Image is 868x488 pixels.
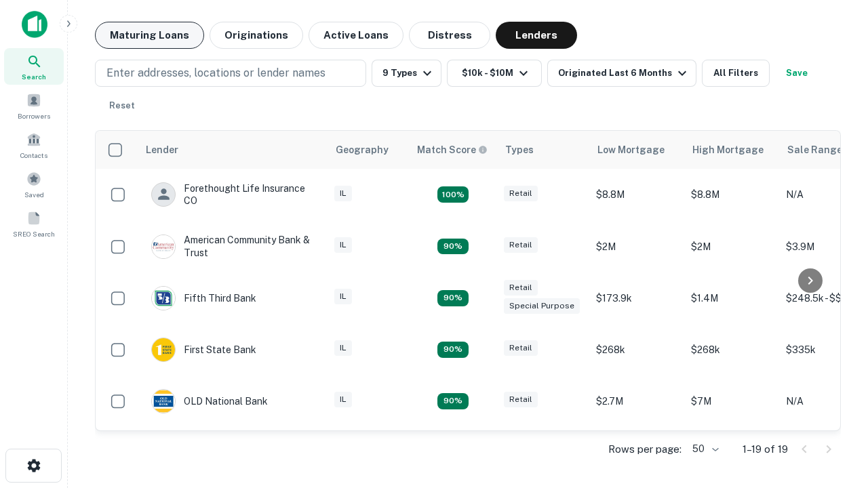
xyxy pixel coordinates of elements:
button: Maturing Loans [95,22,204,49]
div: Retail [504,392,538,407]
div: IL [334,289,352,304]
button: Originations [210,22,303,49]
td: $4.2M [684,427,779,479]
div: Retail [504,280,538,296]
p: Enter addresses, locations or lender names [106,65,325,81]
th: Geography [328,131,409,169]
div: Matching Properties: 2, hasApolloMatch: undefined [437,290,469,306]
div: Matching Properties: 2, hasApolloMatch: undefined [437,239,469,255]
img: picture [152,338,175,361]
td: $268k [589,324,684,375]
img: picture [152,287,175,310]
td: $8.8M [684,169,779,220]
td: $1.4M [684,272,779,324]
th: Capitalize uses an advanced AI algorithm to match your search with the best lender. The match sco... [409,131,497,169]
img: picture [152,390,175,413]
td: $8.8M [589,169,684,220]
div: IL [334,392,352,407]
img: picture [152,235,175,258]
div: Matching Properties: 2, hasApolloMatch: undefined [437,342,469,358]
div: Geography [336,142,389,158]
td: $2.7M [589,375,684,427]
div: Matching Properties: 2, hasApolloMatch: undefined [437,393,469,409]
button: Distress [409,22,490,49]
p: 1–19 of 19 [743,441,788,457]
div: Special Purpose [504,298,580,314]
div: IL [334,186,352,201]
a: Borrowers [4,87,64,124]
div: IL [334,340,352,356]
div: Matching Properties: 4, hasApolloMatch: undefined [437,186,469,203]
div: American Community Bank & Trust [151,234,314,258]
div: IL [334,237,352,253]
iframe: Chat Widget [800,380,868,445]
p: Rows per page: [608,441,682,457]
span: Saved [24,189,44,200]
button: Originated Last 6 Months [547,60,696,87]
div: Fifth Third Bank [151,286,256,310]
td: $268k [684,324,779,375]
div: Lender [146,142,178,158]
div: High Mortgage [692,142,764,158]
div: 50 [687,439,721,459]
td: $2M [684,220,779,272]
div: Forethought Life Insurance CO [151,182,314,207]
a: Contacts [4,127,64,163]
span: Search [22,71,46,82]
button: 9 Types [372,60,441,87]
button: Lenders [496,22,577,49]
td: $2M [589,220,684,272]
div: Types [505,142,534,158]
button: Enter addresses, locations or lender names [95,60,366,87]
td: $7M [684,375,779,427]
td: $173.9k [589,272,684,324]
div: Sale Range [787,142,842,158]
div: Retail [504,186,538,201]
td: $4.2M [589,427,684,479]
div: Low Mortgage [597,142,665,158]
button: Active Loans [309,22,403,49]
th: Low Mortgage [589,131,684,169]
div: Capitalize uses an advanced AI algorithm to match your search with the best lender. The match sco... [417,142,488,157]
a: Search [4,48,64,85]
th: High Mortgage [684,131,779,169]
th: Types [497,131,589,169]
button: $10k - $10M [447,60,542,87]
th: Lender [138,131,328,169]
span: SREO Search [13,228,55,239]
div: Retail [504,340,538,356]
button: All Filters [702,60,770,87]
div: OLD National Bank [151,389,268,413]
div: Retail [504,237,538,253]
button: Save your search to get updates of matches that match your search criteria. [775,60,818,87]
div: First State Bank [151,338,256,362]
h6: Match Score [417,142,485,157]
img: capitalize-icon.png [22,11,47,38]
a: SREO Search [4,205,64,242]
span: Contacts [20,150,47,161]
span: Borrowers [18,110,50,121]
div: Originated Last 6 Months [558,65,690,81]
a: Saved [4,166,64,203]
button: Reset [100,92,144,119]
